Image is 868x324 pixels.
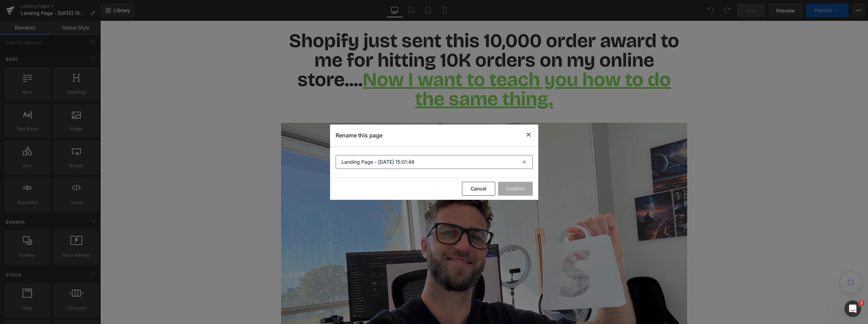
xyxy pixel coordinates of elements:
div: To enrich screen reader interactions, please activate Accessibility in Grammarly extension settings [181,10,587,88]
button: Cancel [462,182,495,196]
span: 2 [859,300,864,306]
button: Confirm [498,182,533,196]
iframe: Intercom live chat [844,300,861,317]
span: Now I want to teach you how to do the same thing. [262,47,571,90]
span: Shopify just sent this 10,000 order award to me for hitting 10K orders on my online store.... [189,8,579,90]
p: Rename this page [336,132,382,139]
